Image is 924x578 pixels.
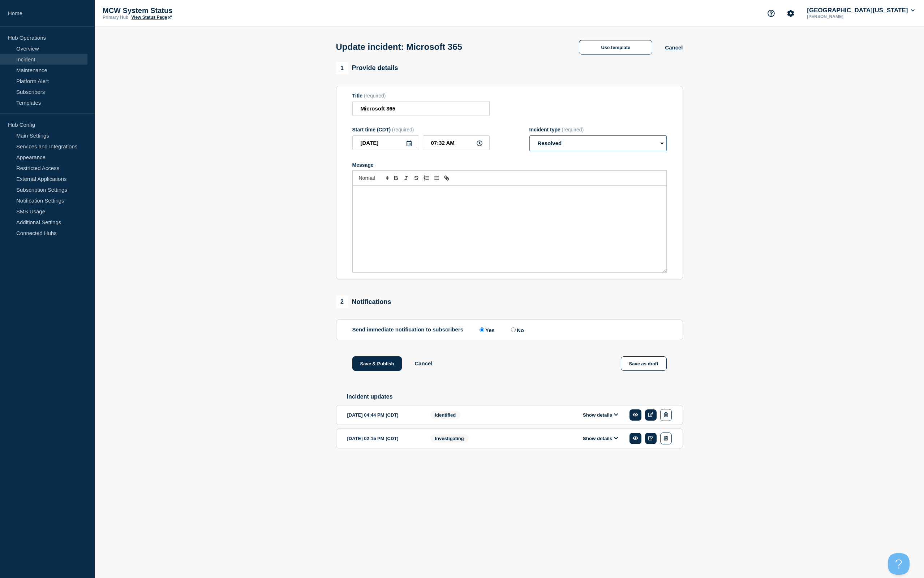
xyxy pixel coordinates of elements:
[352,93,490,99] div: Title
[392,127,414,132] span: (required)
[364,93,386,99] span: (required)
[581,435,620,442] button: Show details
[352,127,490,132] div: Start time (CDT)
[347,433,420,444] div: [DATE] 02:15 PM (CDT)
[480,327,484,332] input: Yes
[805,14,881,19] p: [PERSON_NAME]
[783,6,798,21] button: Account settings
[581,412,620,418] button: Show details
[353,186,666,272] div: Message
[352,162,667,168] div: Message
[621,356,667,371] button: Save as draft
[352,135,419,150] input: YYYY-MM-DD
[888,553,910,575] iframe: Help Scout Beacon - Open
[336,296,348,308] span: 2
[336,296,391,308] div: Notifications
[401,174,411,182] button: Toggle italic text
[579,40,652,55] button: Use template
[421,174,431,182] button: Toggle ordered list
[352,326,667,333] div: Send immediate notification to subscribers
[347,409,420,421] div: [DATE] 04:44 PM (CDT)
[442,174,452,182] button: Toggle link
[764,6,779,21] button: Support
[352,326,464,333] p: Send immediate notification to subscribers
[423,135,490,150] input: HH:MM A
[509,326,524,333] label: No
[511,327,516,332] input: No
[430,411,461,419] span: Identified
[805,7,916,14] button: [GEOGRAPHIC_DATA][US_STATE]
[430,434,469,443] span: Investigating
[562,127,584,132] span: (required)
[665,44,683,51] button: Cancel
[347,394,683,400] h2: Incident updates
[411,174,421,182] button: Toggle strikethrough text
[391,174,401,182] button: Toggle bold text
[478,326,495,333] label: Yes
[529,127,667,132] div: Incident type
[103,15,128,20] p: Primary Hub
[414,360,432,366] button: Cancel
[103,6,247,15] p: MCW System Status
[131,15,171,20] a: View Status Page
[352,101,490,116] input: Title
[336,62,398,74] div: Provide details
[352,356,402,371] button: Save & Publish
[431,174,442,182] button: Toggle bulleted list
[529,135,667,151] select: Incident type
[356,174,391,182] span: Font size
[336,42,462,52] h1: Update incident: Microsoft 365
[336,62,348,74] span: 1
